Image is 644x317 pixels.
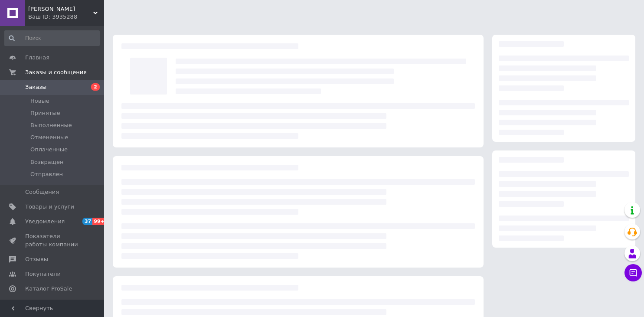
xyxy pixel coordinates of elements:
[30,158,63,166] span: Возвращен
[25,69,87,76] span: Заказы и сообщения
[25,285,72,293] span: Каталог ProSale
[30,121,72,129] span: Выполненные
[30,109,60,117] span: Принятые
[82,218,92,225] span: 37
[624,264,642,281] button: Чат с покупателем
[28,5,93,13] span: SportMax
[25,54,49,62] span: Главная
[25,83,46,91] span: Заказы
[91,83,100,91] span: 2
[92,218,107,225] span: 99+
[25,270,61,278] span: Покупатели
[25,255,48,263] span: Отзывы
[30,170,63,178] span: Отправлен
[25,188,59,196] span: Сообщения
[25,232,80,248] span: Показатели работы компании
[25,203,74,211] span: Товары и услуги
[30,134,68,141] span: Отмененные
[30,97,49,105] span: Новые
[25,218,65,225] span: Уведомления
[28,13,104,21] div: Ваш ID: 3935288
[4,30,100,46] input: Поиск
[30,146,68,154] span: Оплаченные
